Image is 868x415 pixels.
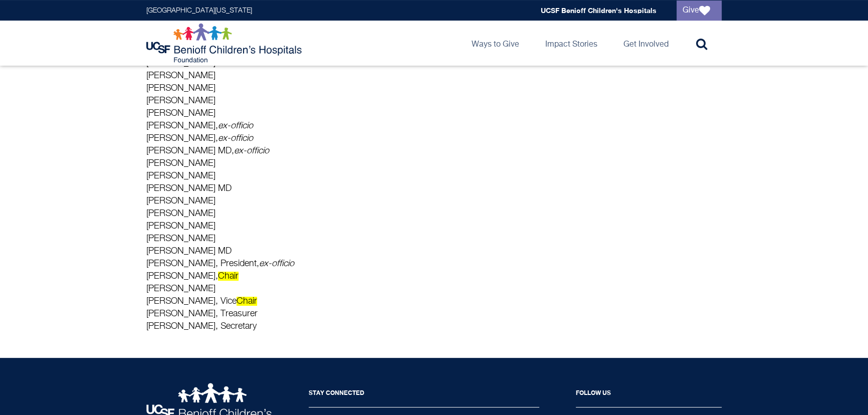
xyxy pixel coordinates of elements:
mark: Chair [237,297,257,306]
a: Ways to Give [464,21,527,66]
a: [GEOGRAPHIC_DATA][US_STATE] [146,7,252,14]
p: [PERSON_NAME] [PERSON_NAME] [PERSON_NAME] [PERSON_NAME] [PERSON_NAME] [PERSON_NAME] [PERSON_NAME]... [146,20,532,333]
mark: Chair [218,272,239,281]
img: Logo for UCSF Benioff Children's Hospitals Foundation [146,23,304,63]
a: Give [677,1,722,21]
a: Get Involved [615,21,677,66]
h2: Follow Us [576,383,722,407]
a: UCSF Benioff Children's Hospitals [541,6,657,15]
em: ex-officio [234,146,269,155]
h2: Stay Connected [309,383,539,407]
em: ex-officio [218,134,253,143]
a: Impact Stories [537,21,605,66]
em: ex-officio [218,121,253,130]
em: ex-officio [259,259,294,268]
